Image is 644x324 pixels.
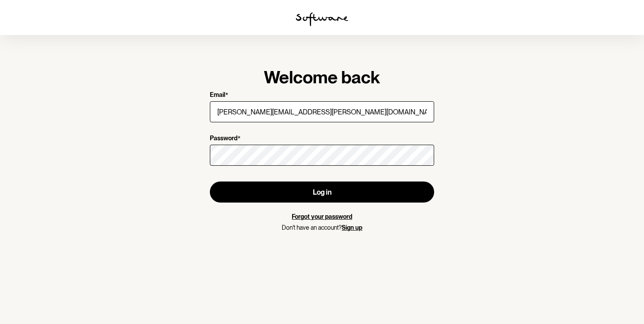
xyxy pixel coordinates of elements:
[210,91,225,100] p: Email
[210,67,434,88] h1: Welcome back
[292,213,352,220] a: Forgot your password
[210,224,434,231] p: Don't have an account?
[210,182,434,203] button: Log in
[296,12,348,26] img: software logo
[342,224,362,231] a: Sign up
[210,135,237,143] p: Password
